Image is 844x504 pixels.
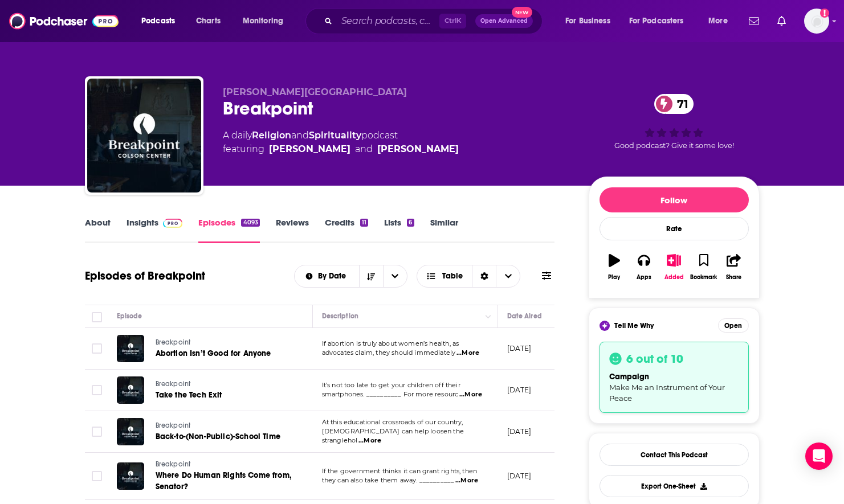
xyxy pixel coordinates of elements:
a: Reviews [276,217,309,243]
a: 71 [654,94,694,114]
button: Play [600,247,629,288]
button: Choose View [417,265,521,288]
a: Eric Metaxas [269,142,350,156]
button: Open AdvancedNew [475,14,533,28]
button: Show profile menu [804,9,829,34]
a: About [85,217,111,243]
p: [DATE] [507,343,532,353]
img: Breakpoint [87,79,201,192]
div: Play [608,274,620,281]
a: Take the Tech Exit [156,390,291,401]
p: [DATE] [507,385,532,395]
span: Abortion Isn’t Good for Anyone [156,349,271,358]
div: 11 [360,219,368,227]
a: John Stonestreet [377,142,459,156]
span: For Podcasters [629,13,684,29]
h1: Episodes of Breakpoint [85,269,205,283]
span: 71 [666,94,694,114]
span: Good podcast? Give it some love! [614,141,734,150]
a: Show notifications dropdown [773,11,790,31]
h2: Choose List sort [294,265,407,288]
div: Rate [600,217,749,240]
a: Show notifications dropdown [744,11,764,31]
span: featuring [223,142,459,156]
img: Podchaser - Follow, Share and Rate Podcasts [9,10,119,32]
a: Breakpoint [156,460,292,470]
div: Added [664,274,684,281]
button: Bookmark [689,247,719,288]
button: Follow [600,187,749,212]
svg: Add a profile image [820,9,829,18]
div: Date Aired [507,309,542,323]
span: Make Me an Instrument of Your Peace [609,383,725,403]
div: Open Intercom Messenger [805,442,833,470]
span: It’s not too late to get your children off their [322,381,460,389]
a: Abortion Isn’t Good for Anyone [156,348,291,359]
button: open menu [235,12,298,30]
div: 4093 [241,219,259,227]
span: advocates claim, they should immediately [322,349,456,357]
img: Podchaser Pro [163,219,183,228]
div: Episode [117,309,142,323]
span: Ctrl K [439,14,466,28]
div: Bookmark [690,274,717,281]
span: Toggle select row [92,343,102,354]
a: Where Do Human Rights Come from, Senator? [156,470,292,493]
button: Added [659,247,688,288]
div: A daily podcast [223,129,459,156]
span: ...More [455,476,478,485]
div: Description [322,309,358,323]
img: tell me why sparkle [601,322,608,329]
span: Monitoring [243,13,283,29]
span: More [708,13,728,29]
button: Share [719,247,748,288]
a: Breakpoint [156,421,291,431]
div: Search podcasts, credits, & more... [316,8,553,34]
button: open menu [295,272,359,280]
img: User Profile [804,9,829,34]
a: Similar [430,217,458,243]
button: open menu [622,12,700,30]
span: smartphones. __________ For more resourc [322,390,459,398]
button: Export One-Sheet [600,475,749,497]
span: Podcasts [141,13,175,29]
span: At this educational crossroads of our country, [322,418,463,426]
button: Apps [629,247,659,288]
span: and [355,142,373,156]
a: InsightsPodchaser Pro [127,217,183,243]
div: Share [726,274,741,281]
span: they can also take them away. __________ [322,476,455,484]
a: Credits11 [325,217,368,243]
span: Back-to-(Non-Public)-School Time [156,432,280,441]
span: and [291,130,309,141]
span: Toggle select row [92,471,102,481]
span: Table [442,272,463,280]
h3: 6 out of 10 [626,351,683,366]
p: [DATE] [507,427,532,436]
a: Breakpoint [156,379,291,390]
span: Breakpoint [156,460,191,468]
span: Toggle select row [92,427,102,437]
span: New [512,7,532,18]
a: Religion [252,130,291,141]
button: Open [718,318,749,333]
input: Search podcasts, credits, & more... [337,12,439,30]
span: Tell Me Why [614,321,654,330]
span: ...More [456,349,479,358]
span: If the government thinks it can grant rights, then [322,467,478,475]
button: open menu [133,12,190,30]
a: Back-to-(Non-Public)-School Time [156,431,291,442]
span: Breakpoint [156,338,191,346]
button: open menu [700,12,742,30]
a: Charts [189,12,227,30]
a: Breakpoint [156,338,291,348]
p: [DATE] [507,471,532,481]
button: open menu [557,12,625,30]
div: 6 [407,219,414,227]
div: 71Good podcast? Give it some love! [589,87,760,157]
span: Charts [196,13,221,29]
span: Take the Tech Exit [156,390,222,400]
